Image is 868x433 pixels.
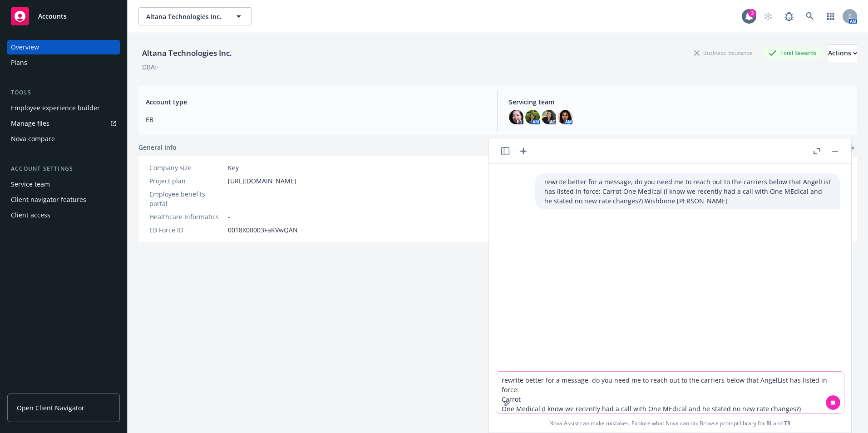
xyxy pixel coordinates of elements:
span: Account type [146,97,487,107]
a: [URL][DOMAIN_NAME] [228,176,296,186]
img: photo [558,110,572,124]
div: Tools [7,88,120,97]
a: Search [801,7,819,25]
img: photo [509,110,523,124]
div: DBA: - [142,62,159,72]
a: Report a Bug [780,7,798,25]
div: Employee experience builder [11,101,100,115]
div: Overview [11,40,39,54]
div: Client access [11,208,50,222]
a: Plans [7,55,120,70]
div: Client navigator features [11,192,86,207]
span: Accounts [38,13,67,20]
span: Open Client Navigator [17,403,84,413]
a: Accounts [7,4,120,29]
div: Altana Technologies Inc. [138,47,236,59]
div: Business Insurance [690,47,757,59]
span: Altana Technologies Inc. [146,12,225,21]
a: Employee experience builder [7,101,120,115]
div: Healthcare Informatics [149,212,224,221]
img: photo [542,110,556,124]
span: EB [146,115,487,124]
div: Project plan [149,176,224,186]
button: Actions [828,44,857,62]
a: TR [784,419,791,427]
div: Employee benefits portal [149,189,224,208]
div: 3 [748,8,756,16]
button: Altana Technologies Inc. [138,7,252,25]
a: Nova compare [7,132,120,146]
div: Total Rewards [764,47,821,59]
div: Service team [11,177,50,192]
img: photo [525,110,540,124]
span: 0018X00003FaKVwQAN [228,225,298,235]
div: EB Force ID [149,225,224,235]
a: Manage files [7,116,120,131]
span: Servicing team [509,97,850,107]
div: Manage files [11,116,49,131]
span: - [228,194,230,204]
span: Nova Assist can make mistakes. Explore what Nova can do: Browse prompt library for and [549,414,791,433]
a: Overview [7,40,120,54]
a: Service team [7,177,120,192]
div: Nova compare [11,132,55,146]
a: add [846,143,857,153]
div: Company size [149,163,224,172]
a: Switch app [822,7,840,25]
a: Client access [7,208,120,222]
a: Start snowing [759,7,777,25]
a: BI [766,419,772,427]
div: Plans [11,55,27,70]
span: - [228,212,230,221]
div: Account settings [7,164,120,173]
span: Key [228,163,239,172]
a: Client navigator features [7,192,120,207]
p: rewrite better for a message, do you need me to reach out to the carriers below that AngelList ha... [544,177,831,206]
span: General info [138,143,177,152]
